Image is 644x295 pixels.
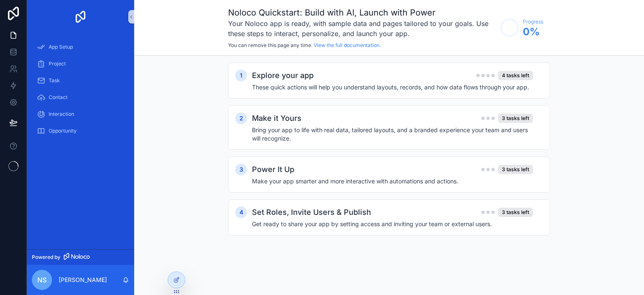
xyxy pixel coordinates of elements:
h4: These quick actions will help you understand layouts, records, and how data flows through your app. [252,83,533,91]
span: App Setup [49,44,73,50]
span: nS [37,275,47,285]
span: Powered by [32,254,60,261]
a: Opportunity [32,123,129,138]
p: [PERSON_NAME] [59,276,107,284]
div: scrollable content [27,34,134,149]
span: You can remove this page any time. [228,42,312,48]
span: Interaction [49,111,74,117]
a: Interaction [32,107,129,122]
h4: Bring your app to life with real data, tailored layouts, and a branded experience your team and u... [252,126,533,143]
a: App Setup [32,39,129,55]
span: Project [49,60,66,67]
div: 4 tasks left [498,71,533,80]
span: Contact [49,94,68,101]
h2: Power It Up [252,164,294,175]
a: View the full documentation. [314,42,381,48]
div: 3 tasks left [498,208,533,217]
a: Project [32,56,129,71]
span: Task [49,77,60,84]
h4: Make your app smarter and more interactive with automations and actions. [252,177,533,185]
a: Task [32,73,129,88]
div: 1 [235,70,247,81]
img: App logo [74,10,87,23]
div: 4 [235,206,247,218]
a: Contact [32,90,129,105]
div: 2 [235,112,247,124]
span: Progress [523,18,543,25]
div: 3 tasks left [498,114,533,123]
div: 3 tasks left [498,165,533,174]
div: scrollable content [134,56,644,258]
h2: Make it Yours [252,112,301,124]
a: Powered by [27,249,134,265]
h2: Set Roles, Invite Users & Publish [252,206,371,218]
span: 0 % [523,25,543,39]
h4: Get ready to share your app by setting access and inviting your team or external users. [252,220,533,228]
h3: Your Noloco app is ready, with sample data and pages tailored to your goals. Use these steps to i... [228,18,496,39]
h2: Explore your app [252,70,314,81]
h1: Noloco Quickstart: Build with AI, Launch with Power [228,7,496,18]
div: 3 [235,164,247,175]
span: Opportunity [49,128,77,134]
